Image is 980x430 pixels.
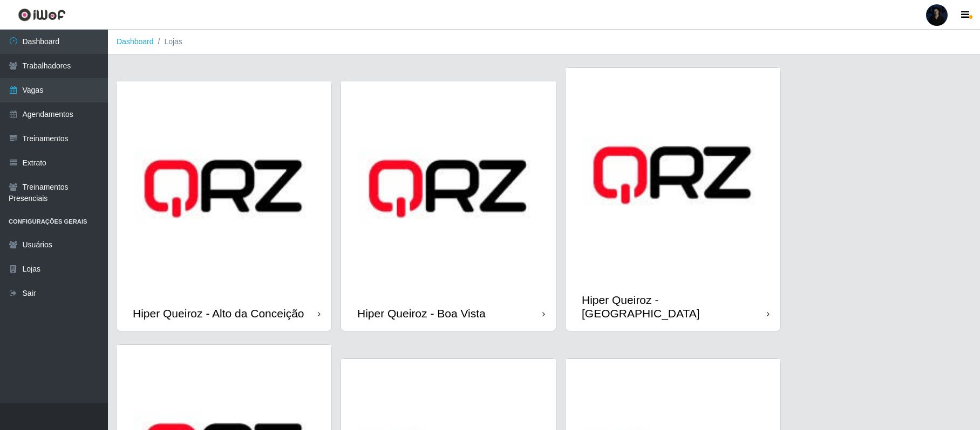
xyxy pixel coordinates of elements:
a: Hiper Queiroz - Boa Vista [341,81,556,331]
img: cardImg [341,81,556,296]
img: cardImg [117,81,331,296]
img: CoreUI Logo [18,8,66,22]
div: Hiper Queiroz - Boa Vista [357,307,486,320]
a: Hiper Queiroz - [GEOGRAPHIC_DATA] [566,68,780,331]
li: Lojas [154,36,182,47]
div: Hiper Queiroz - Alto da Conceição [133,307,304,320]
a: Dashboard [117,37,154,46]
nav: breadcrumb [108,30,980,54]
a: Hiper Queiroz - Alto da Conceição [117,81,331,331]
img: cardImg [566,68,780,282]
div: Hiper Queiroz - [GEOGRAPHIC_DATA] [582,293,767,320]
